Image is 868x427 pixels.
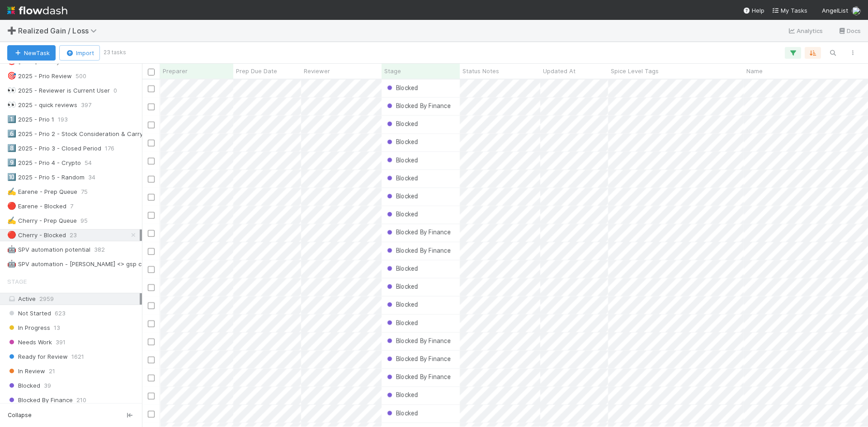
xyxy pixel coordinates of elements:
[7,172,85,183] div: 2025 - Prio 5 - Random
[7,366,45,377] span: In Review
[163,66,188,75] span: Preparer
[148,284,155,291] input: Toggle Row Selected
[148,357,155,363] input: Toggle Row Selected
[18,26,101,35] span: Realized Gain / Loss
[385,354,451,363] div: Blocked By Finance
[385,83,418,92] div: Blocked
[385,373,451,380] span: Blocked By Finance
[80,215,88,226] span: 95
[7,157,81,169] div: 2025 - Prio 4 - Crypto
[148,302,155,309] input: Toggle Row Selected
[462,66,499,75] span: Status Notes
[385,101,451,110] div: Blocked By Finance
[148,176,155,183] input: Toggle Row Selected
[7,245,16,253] span: 🤖
[7,186,77,197] div: Earene - Prep Queue
[385,211,418,218] span: Blocked
[385,390,418,399] div: Blocked
[148,103,155,110] input: Toggle Row Selected
[113,85,117,96] span: 0
[385,300,418,309] div: Blocked
[7,308,51,319] span: Not Started
[743,6,764,15] div: Help
[7,201,66,212] div: Earene - Blocked
[7,202,16,210] span: 🔴
[385,247,451,254] span: Blocked By Finance
[7,394,73,406] span: Blocked By Finance
[7,115,16,123] span: 1️⃣
[7,173,16,181] span: 🔟
[236,66,277,75] span: Prep Due Date
[385,265,418,272] span: Blocked
[385,138,418,145] span: Blocked
[7,130,16,137] span: 6️⃣
[7,351,68,362] span: Ready for Review
[148,122,155,128] input: Toggle Row Selected
[105,143,114,154] span: 176
[148,248,155,255] input: Toggle Row Selected
[7,322,50,333] span: In Progress
[7,216,16,224] span: ✍️
[81,99,91,111] span: 397
[385,246,451,255] div: Blocked By Finance
[148,85,155,92] input: Toggle Row Selected
[148,140,155,146] input: Toggle Row Selected
[385,283,418,290] span: Blocked
[148,375,155,381] input: Toggle Row Selected
[56,337,66,348] span: 391
[85,157,92,169] span: 54
[7,99,77,111] div: 2025 - quick reviews
[7,293,140,305] div: Active
[385,318,418,327] div: Blocked
[39,295,54,302] span: 2959
[385,192,418,200] span: Blocked
[385,408,418,418] div: Blocked
[7,144,16,152] span: 8️⃣
[7,27,16,34] span: ➕
[148,158,155,164] input: Toggle Row Selected
[58,114,68,125] span: 193
[7,86,16,94] span: 👀
[148,320,155,327] input: Toggle Row Selected
[8,411,32,419] span: Collapse
[70,201,73,212] span: 7
[7,188,16,195] span: ✍️
[148,338,155,345] input: Toggle Row Selected
[385,174,418,182] span: Blocked
[44,380,51,391] span: 39
[7,114,54,125] div: 2025 - Prio 1
[7,72,16,80] span: 🎯
[385,264,418,273] div: Blocked
[788,25,823,36] a: Analytics
[71,351,84,362] span: 1621
[7,159,16,166] span: 9️⃣
[7,70,72,82] div: 2025 - Prio Review
[385,210,418,219] div: Blocked
[76,394,86,406] span: 210
[7,258,152,270] div: SPV automation - [PERSON_NAME] <> gsp cash
[385,391,418,399] span: Blocked
[7,337,52,348] span: Needs Work
[148,69,155,75] input: Toggle All Rows Selected
[385,102,451,109] span: Blocked By Finance
[81,186,88,197] span: 75
[148,230,155,237] input: Toggle Row Selected
[385,229,451,236] span: Blocked By Finance
[772,6,807,15] a: My Tasks
[7,260,16,267] span: 🤖
[852,6,861,15] img: avatar_1c2f0edd-858e-4812-ac14-2a8986687c67.png
[385,155,418,164] div: Blocked
[384,66,401,75] span: Stage
[7,380,40,391] span: Blocked
[385,355,451,362] span: Blocked By Finance
[7,215,77,226] div: Cherry - Prep Queue
[7,244,90,255] div: SPV automation potential
[49,366,55,377] span: 21
[385,137,418,146] div: Blocked
[54,322,60,333] span: 13
[543,66,576,75] span: Updated At
[104,48,126,56] small: 23 tasks
[385,336,451,345] div: Blocked By Finance
[148,411,155,418] input: Toggle Row Selected
[304,66,330,75] span: Reviewer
